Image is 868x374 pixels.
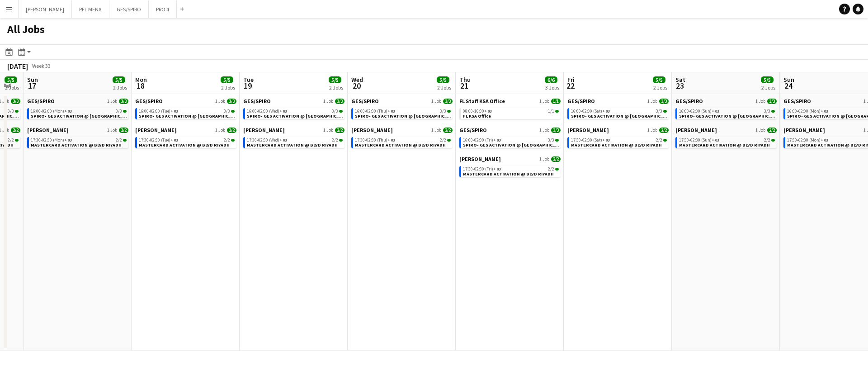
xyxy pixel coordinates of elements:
button: [PERSON_NAME] [19,0,72,18]
div: [DATE] [7,62,28,71]
span: Week 33 [30,62,52,69]
button: PRO 4 [149,0,177,18]
button: GES/SPIRO [109,0,149,18]
button: PFL MENA [72,0,109,18]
